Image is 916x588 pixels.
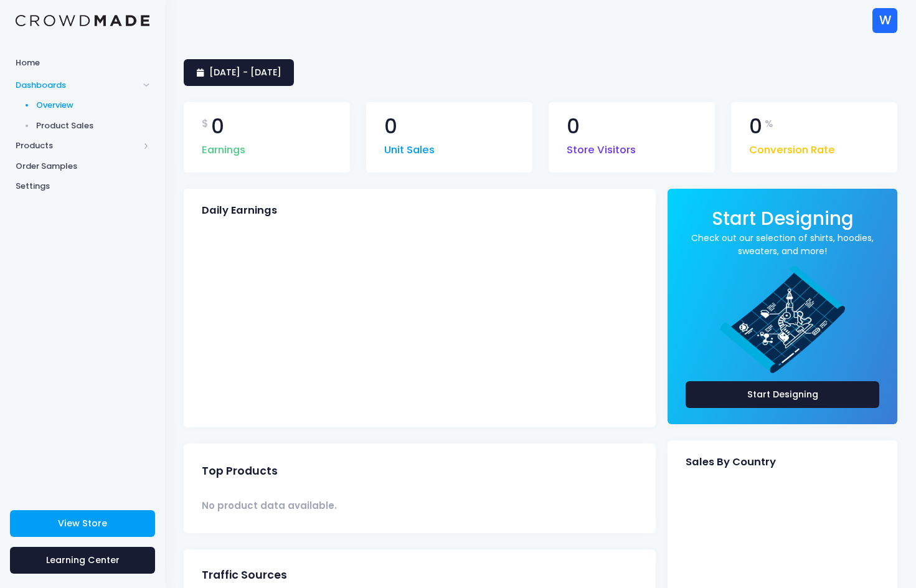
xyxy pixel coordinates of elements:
span: Dashboards [16,79,139,92]
span: Unit Sales [384,136,435,158]
span: Learning Center [46,554,120,566]
a: View Store [10,510,155,537]
span: Top Products [202,465,278,478]
span: Order Samples [16,160,149,173]
span: Overview [36,99,150,111]
a: Start Designing [712,216,854,228]
span: % [765,116,773,131]
span: View Store [58,517,107,529]
span: Product Sales [36,120,150,132]
a: Start Designing [686,381,879,408]
span: Traffic Sources [202,569,287,582]
span: 0 [567,116,580,137]
span: [DATE] - [DATE] [209,66,281,78]
span: $ [202,116,209,131]
span: Daily Earnings [202,204,277,217]
span: 0 [384,116,397,137]
span: Conversion Rate [749,136,835,158]
span: Home [16,57,149,69]
a: Learning Center [10,547,155,574]
span: Settings [16,180,149,192]
div: W [872,8,897,33]
a: [DATE] - [DATE] [184,59,294,86]
span: Start Designing [712,206,854,231]
span: 0 [749,116,762,137]
span: Store Visitors [567,136,636,158]
span: Products [16,140,139,152]
span: No product data available. [202,499,337,513]
img: Logo [16,15,149,27]
span: Earnings [202,136,245,158]
span: 0 [211,116,224,137]
a: Check out our selection of shirts, hoodies, sweaters, and more! [686,232,879,258]
span: Sales By Country [686,456,776,468]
